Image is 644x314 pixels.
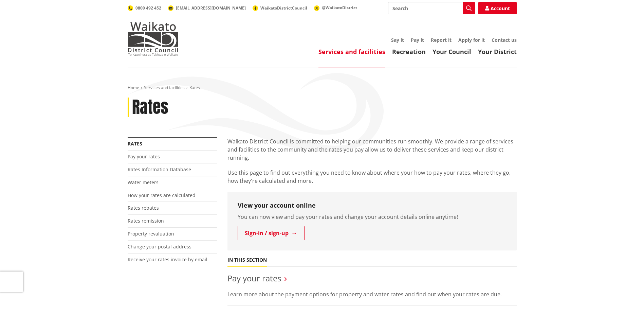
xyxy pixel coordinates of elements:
[227,257,267,263] h5: In this section
[128,85,517,91] nav: breadcrumb
[128,217,164,224] a: Rates remission
[322,5,357,11] span: @WaikatoDistrict
[128,153,160,160] a: Pay your rates
[431,37,452,43] a: Report it
[478,2,517,14] a: Account
[260,5,307,11] span: WaikatoDistrictCouncil
[128,22,179,56] img: Waikato District Council - Te Kaunihera aa Takiwaa o Waikato
[168,5,246,11] a: [EMAIL_ADDRESS][DOMAIN_NAME]
[128,243,191,250] a: Change your postal address
[227,273,281,284] a: Pay your rates
[128,230,174,237] a: Property revaluation
[227,137,517,162] p: Waikato District Council is committed to helping our communities run smoothly. We provide a range...
[128,5,161,11] a: 0800 492 452
[128,192,196,198] a: How your rates are calculated
[478,48,517,56] a: Your District
[411,37,424,43] a: Pay it
[128,256,207,263] a: Receive your rates invoice by email
[176,5,246,11] span: [EMAIL_ADDRESS][DOMAIN_NAME]
[227,290,517,298] p: Learn more about the payment options for property and water rates and find out when your rates ar...
[391,37,404,43] a: Say it
[128,166,191,173] a: Rates Information Database
[128,179,159,186] a: Water meters
[189,85,200,90] span: Rates
[132,98,168,117] h1: Rates
[128,85,139,90] a: Home
[433,48,471,56] a: Your Council
[392,48,426,56] a: Recreation
[492,37,517,43] a: Contact us
[314,5,357,11] a: @WaikatoDistrict
[238,202,507,209] h3: View your account online
[144,85,185,90] a: Services and facilities
[128,140,142,147] a: Rates
[318,48,385,56] a: Services and facilities
[458,37,485,43] a: Apply for it
[135,5,161,11] span: 0800 492 452
[253,5,307,11] a: WaikatoDistrictCouncil
[238,213,507,221] p: You can now view and pay your rates and change your account details online anytime!
[227,169,517,185] p: Use this page to find out everything you need to know about where your how to pay your rates, whe...
[128,205,159,211] a: Rates rebates
[388,2,475,14] input: Search input
[238,226,305,240] a: Sign-in / sign-up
